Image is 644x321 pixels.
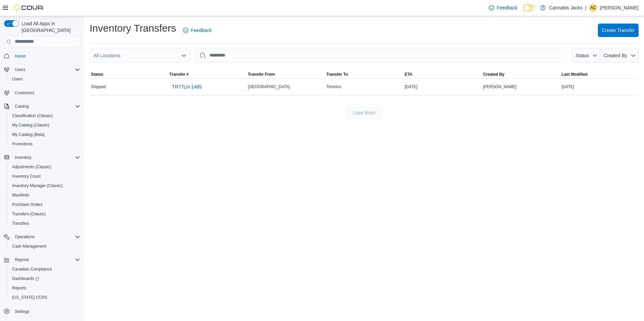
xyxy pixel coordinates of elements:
[326,72,348,77] span: Transfer To
[7,74,83,84] button: Users
[12,66,28,74] button: Users
[9,140,35,148] a: Promotions
[9,210,80,218] span: Transfers (Classic)
[247,70,325,78] button: Transfer From
[169,80,204,94] a: TR77LH-1485
[12,211,46,217] span: Transfers (Classic)
[12,102,31,110] button: Catalog
[7,139,83,149] button: Promotions
[12,66,80,74] span: Users
[7,264,83,274] button: Canadian Compliance
[90,70,168,78] button: Status
[9,275,42,283] a: Dashboards
[7,283,83,293] button: Reports
[9,201,45,209] a: Purchase Orders
[9,210,49,218] a: Transfers (Classic)
[1,102,83,111] button: Catalog
[13,4,44,11] img: Cova
[345,106,383,119] button: Load More
[12,295,47,300] span: [US_STATE] CCRS
[326,84,342,90] span: Timmins
[12,122,50,128] span: My Catalog (Classic)
[9,284,80,292] span: Reports
[405,72,412,77] span: ETA
[9,112,80,120] span: Classification (Classic)
[1,306,83,316] button: Settings
[12,102,80,110] span: Catalog
[12,153,80,162] span: Inventory
[403,70,482,78] button: ETA
[7,111,83,120] button: Classification (Classic)
[9,131,80,139] span: My Catalog (Beta)
[172,83,202,90] span: TR77LH-1485
[7,130,83,139] button: My Catalog (Beta)
[1,255,83,264] button: Reports
[12,192,29,198] span: Manifests
[482,70,560,78] button: Created By
[12,202,43,207] span: Purchase Orders
[1,232,83,242] button: Operations
[9,191,32,199] a: Manifests
[9,163,80,171] span: Adjustments (Classic)
[9,275,80,283] span: Dashboards
[403,83,482,91] div: [DATE]
[12,244,46,249] span: Cash Management
[7,172,83,181] button: Inventory Count
[9,293,50,301] a: [US_STATE] CCRS
[483,84,516,90] span: [PERSON_NAME]
[9,112,56,120] a: Classification (Classic)
[15,234,35,240] span: Operations
[602,27,635,34] span: Create Transfer
[12,183,63,188] span: Inventory Manager (Classic)
[168,70,247,78] button: Transfer #
[9,265,80,273] span: Canadian Compliance
[9,242,49,250] a: Cash Management
[585,4,586,12] p: |
[12,52,80,60] span: Home
[12,256,32,264] button: Reports
[600,4,639,12] p: [PERSON_NAME]
[589,4,597,12] div: Andrew Corcoran
[353,109,376,116] span: Load More
[600,49,639,62] button: Created By
[7,242,83,251] button: Cash Management
[248,84,290,90] span: [GEOGRAPHIC_DATA]
[9,131,47,139] a: My Catalog (Beta)
[12,141,33,147] span: Promotions
[12,285,26,291] span: Reports
[7,190,83,200] button: Manifests
[169,72,189,77] span: Transfer #
[9,182,65,190] a: Inventory Manager (Classic)
[7,181,83,190] button: Inventory Manager (Classic)
[12,233,37,241] button: Operations
[12,308,32,316] a: Settings
[523,4,537,11] input: Dark Mode
[486,1,520,14] a: Feedback
[561,72,587,77] span: Last Modified
[598,24,639,37] button: Create Transfer
[9,201,80,209] span: Purchase Orders
[1,51,83,61] button: Home
[12,276,39,281] span: Dashboards
[191,27,212,34] span: Feedback
[325,70,404,78] button: Transfer To
[12,256,80,264] span: Reports
[12,88,80,97] span: Customers
[7,200,83,209] button: Purchase Orders
[12,153,34,162] button: Inventory
[9,191,80,199] span: Manifests
[7,219,83,228] button: Transfers
[15,53,26,59] span: Home
[12,164,51,170] span: Adjustments (Classic)
[9,75,80,83] span: Users
[12,113,53,118] span: Classification (Classic)
[12,76,23,82] span: Users
[12,52,28,60] a: Home
[9,121,80,129] span: My Catalog (Classic)
[9,172,80,180] span: Inventory Count
[7,120,83,130] button: My Catalog (Classic)
[1,88,83,98] button: Customers
[1,153,83,162] button: Inventory
[1,65,83,74] button: Users
[12,307,80,315] span: Settings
